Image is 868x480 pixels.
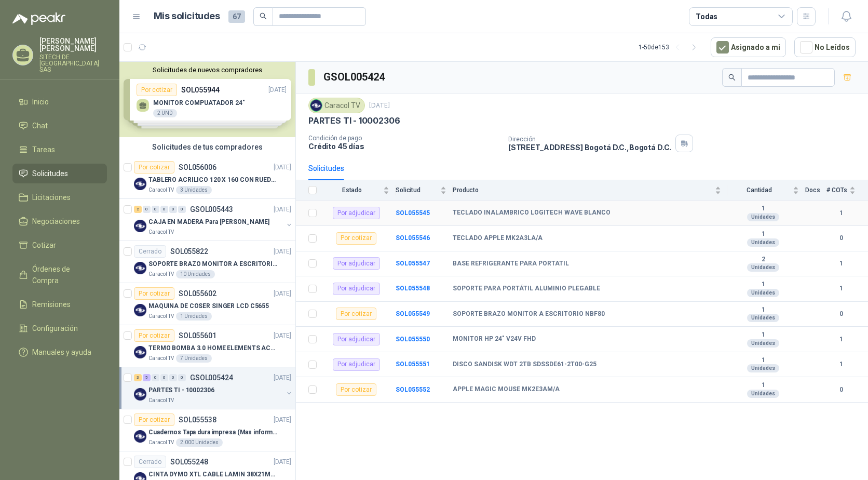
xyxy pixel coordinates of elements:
b: SOL055551 [396,361,430,368]
div: Por cotizar [134,161,174,174]
p: MAQUINA DE COSER SINGER LCD C5655 [148,301,269,311]
img: Company Logo [310,100,322,111]
div: Unidades [747,213,779,221]
p: Cuadernos Tapa dura impresa (Mas informacion en el adjunto) [148,428,278,437]
p: [PERSON_NAME] [PERSON_NAME] [39,37,107,52]
b: 2 [727,256,799,264]
a: SOL055546 [396,234,430,242]
p: Caracol TV [148,438,174,447]
b: SOPORTE PARA PORTÁTIL ALUMINIO PLEGABLE [453,285,600,293]
div: Solicitudes de nuevos compradoresPor cotizarSOL055944[DATE] MONITOR COMPUATADOR 24"2 UNDPor cotiz... [119,62,295,137]
div: Cerrado [134,456,166,468]
span: Negociaciones [32,216,80,227]
p: GSOL005424 [190,374,233,381]
a: Configuración [12,318,107,338]
a: Por cotizarSOL055601[DATE] Company LogoTERMO BOMBA 3.0 HOME ELEMENTS ACERO INOXCaracol TV7 Unidades [119,325,295,367]
div: 5 [143,374,151,381]
b: 1 [727,331,799,339]
a: Por cotizarSOL056006[DATE] Company LogoTABLERO ACRILICO 120 X 160 CON RUEDASCaracol TV3 Unidades [119,157,295,199]
b: APPLE MAGIC MOUSE MK2E3AM/A [453,385,560,394]
b: 1 [826,335,856,344]
a: CerradoSOL055822[DATE] Company LogoSOPORTE BRAZO MONITOR A ESCRITORIO NBF80Caracol TV10 Unidades [119,241,295,283]
img: Logo peakr [12,12,65,25]
img: Company Logo [134,388,146,401]
b: 0 [826,385,856,395]
span: Inicio [32,96,49,108]
p: SOL055822 [170,248,208,255]
b: 1 [727,205,799,213]
img: Company Logo [134,220,146,232]
b: TECLADO INALAMBRICO LOGITECH WAVE BLANCO [453,209,611,217]
p: Dirección [508,136,671,143]
div: Por adjudicar [333,257,380,270]
a: SOL055552 [396,386,430,393]
div: 0 [160,374,168,381]
b: SOL055548 [396,285,430,292]
span: Licitaciones [32,192,71,203]
p: Caracol TV [148,228,174,236]
b: 1 [727,281,799,289]
p: SOL055248 [170,458,208,465]
button: No Leídos [794,37,856,57]
div: 3 [134,374,142,381]
span: Chat [32,120,48,131]
div: Por cotizar [134,414,174,426]
p: Caracol TV [148,312,174,321]
b: SOL055547 [396,260,430,267]
a: SOL055549 [396,310,430,317]
p: [DATE] [274,163,291,172]
th: Estado [323,180,396,201]
p: GSOL005443 [190,206,233,213]
th: Producto [453,180,727,201]
div: Por adjudicar [333,207,380,219]
a: Licitaciones [12,188,107,207]
img: Company Logo [134,178,146,190]
p: SOL055601 [179,332,216,339]
p: Caracol TV [148,354,174,363]
p: SOL055538 [179,416,216,423]
p: SOL056006 [179,164,216,171]
p: TERMO BOMBA 3.0 HOME ELEMENTS ACERO INOX [148,343,278,353]
a: Chat [12,116,107,136]
a: Cotizar [12,235,107,255]
span: Solicitudes [32,168,68,179]
p: Condición de pago [308,135,500,142]
p: [DATE] [274,205,291,215]
img: Company Logo [134,430,146,443]
div: Unidades [747,390,779,398]
b: 1 [727,381,799,390]
p: Caracol TV [148,270,174,278]
a: SOL055545 [396,209,430,217]
div: Caracol TV [308,98,365,113]
div: 1 Unidades [176,312,212,321]
span: Órdenes de Compra [32,263,97,286]
img: Company Logo [134,262,146,274]
th: # COTs [826,180,868,201]
span: Manuales y ayuda [32,346,91,358]
a: Negociaciones [12,211,107,231]
span: Estado [323,186,381,194]
a: Remisiones [12,295,107,314]
p: PARTES TI - 10002306 [148,385,214,395]
p: [STREET_ADDRESS] Bogotá D.C. , Bogotá D.C. [508,143,671,152]
p: CINTA DYMO XTL CABLE LAMIN 38X21MMBLANCO [148,470,278,479]
p: [DATE] [274,373,291,383]
div: 10 Unidades [176,270,215,278]
div: Unidades [747,289,779,297]
span: search [260,12,267,20]
b: DISCO SANDISK WDT 2TB SDSSDE61-2T00-G25 [453,361,596,369]
a: Por cotizarSOL055602[DATE] Company LogoMAQUINA DE COSER SINGER LCD C5655Caracol TV1 Unidades [119,283,295,325]
p: [DATE] [274,457,291,467]
div: Por adjudicar [333,358,380,371]
div: 0 [169,374,177,381]
span: search [728,74,736,81]
a: Manuales y ayuda [12,342,107,362]
b: 1 [826,259,856,269]
div: Unidades [747,314,779,322]
b: 1 [727,230,799,238]
span: Solicitud [396,186,438,194]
